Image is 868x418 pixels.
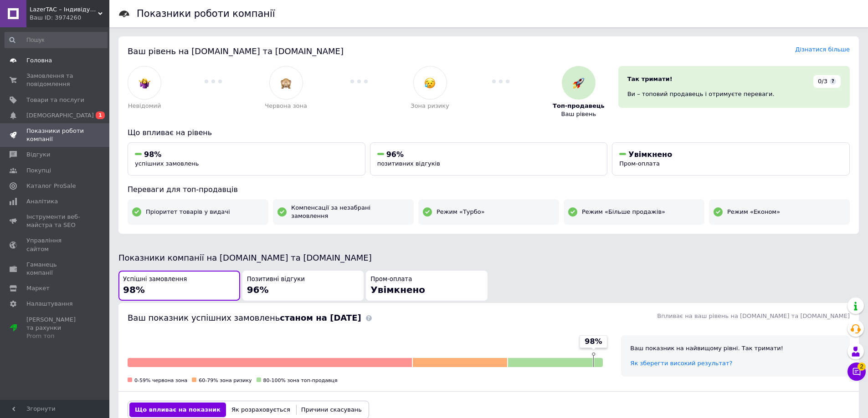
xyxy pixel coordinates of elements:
[118,253,372,262] span: Показники компанії на [DOMAIN_NAME] та [DOMAIN_NAME]
[128,128,212,137] span: Що впливає на рівень
[370,142,608,176] button: 96%позитивних відгуків
[26,166,51,175] span: Покупці
[144,150,161,159] span: 98%
[263,378,338,383] span: 80-100% зона топ-продавця
[553,102,605,110] span: Топ-продавець
[795,46,850,53] a: Дізнатися більше
[265,102,307,110] span: Червона зона
[657,312,850,319] span: Впливає на ваш рівень на [DOMAIN_NAME] та [DOMAIN_NAME]
[858,363,866,371] span: 2
[847,363,866,381] button: Чат з покупцем2
[242,271,364,301] button: Позитивні відгуки96%
[26,261,84,277] span: Гаманець компанії
[366,271,488,301] button: Пром-оплатаУвімкнено
[26,237,84,253] span: Управління сайтом
[612,142,850,176] button: УвімкненоПром-оплата
[585,337,602,347] span: 98%
[630,344,841,353] div: Ваш показник на найвищому рівні. Так тримати!
[370,275,412,284] span: Пром-оплата
[128,313,361,322] span: Ваш показник успішних замовлень
[199,378,252,383] span: 60-79% зона ризику
[118,271,240,301] button: Успішні замовлення98%
[247,284,269,295] span: 96%
[129,403,226,417] button: Що впливає на показник
[630,360,732,367] a: Як зберегти високий результат?
[134,378,187,383] span: 0-59% червона зона
[727,208,780,216] span: Режим «Економ»
[128,102,161,110] span: Невідомий
[5,32,108,48] input: Пошук
[26,56,52,65] span: Головна
[26,332,84,340] div: Prom топ
[30,5,98,14] span: LazerTAC – Індивідуальні подарунки L-TAC™
[628,150,672,159] span: Увімкнено
[123,284,145,295] span: 98%
[377,160,440,167] span: позитивних відгуків
[291,204,409,220] span: Компенсації за незабрані замовлення
[280,313,361,322] b: станом на [DATE]
[830,78,836,85] span: ?
[813,75,841,88] div: 0/3
[280,77,292,89] img: :see_no_evil:
[26,182,76,190] span: Каталог ProSale
[26,151,50,159] span: Відгуки
[247,275,305,284] span: Позитивні відгуки
[26,213,84,229] span: Інструменти веб-майстра та SEO
[128,142,365,176] button: 98%успішних замовлень
[139,77,150,89] img: :woman-shrugging:
[26,96,84,104] span: Товари та послуги
[128,46,344,56] span: Ваш рівень на [DOMAIN_NAME] та [DOMAIN_NAME]
[411,102,449,110] span: Зона ризику
[26,111,94,120] span: [DEMOGRAPHIC_DATA]
[26,127,84,143] span: Показники роботи компанії
[386,150,404,159] span: 96%
[561,110,596,118] span: Ваш рівень
[370,284,425,295] span: Увімкнено
[627,76,673,82] span: Так тримати!
[437,208,485,216] span: Режим «Турбо»
[296,403,367,417] button: Причини скасувань
[26,284,50,292] span: Маркет
[123,275,187,284] span: Успішні замовлення
[137,8,275,19] h1: Показники роботи компанії
[26,197,58,206] span: Аналітика
[424,77,436,89] img: :disappointed_relieved:
[26,316,84,341] span: [PERSON_NAME] та рахунки
[26,72,84,88] span: Замовлення та повідомлення
[619,160,660,167] span: Пром-оплата
[146,208,230,216] span: Пріоритет товарів у видачі
[128,185,238,194] span: Переваги для топ-продавців
[26,300,73,308] span: Налаштування
[627,90,841,98] div: Ви – топовий продавець і отримуєте переваги.
[226,403,296,417] button: Як розраховується
[30,14,109,22] div: Ваш ID: 3974260
[573,77,584,89] img: :rocket:
[135,160,199,167] span: успішних замовлень
[582,208,665,216] span: Режим «Більше продажів»
[96,111,105,119] span: 1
